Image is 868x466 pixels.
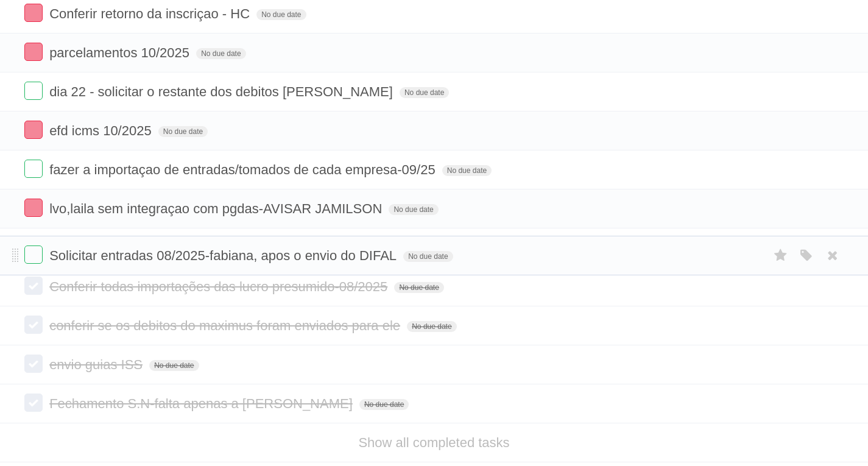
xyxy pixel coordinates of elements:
span: No due date [389,204,438,215]
label: Done [24,121,43,139]
span: envio guias ISS [49,357,146,372]
span: No due date [403,251,453,262]
label: Done [24,245,43,264]
label: Done [24,316,43,334]
span: Solicitar entradas 08/2025-fabiana, apos o envio do DIFAL [49,248,400,263]
label: Done [24,199,43,217]
label: Done [24,355,43,373]
label: Star task [769,245,792,266]
a: Show all completed tasks [358,435,509,450]
span: No due date [196,48,245,59]
label: Done [24,277,43,295]
label: Done [24,160,43,178]
label: Done [24,82,43,100]
span: No due date [394,282,443,293]
span: No due date [158,126,208,137]
span: efd icms 10/2025 [49,123,155,138]
span: lvo,laila sem integraçao com pgdas-AVISAR JAMILSON [49,201,385,216]
span: dia 22 - solicitar o restante dos debitos [PERSON_NAME] [49,84,396,99]
span: No due date [442,165,492,176]
span: Conferir todas importações das lucro presumido-08/2025 [49,279,390,294]
span: No due date [407,321,456,332]
span: fazer a importaçao de entradas/tomados de cada empresa-09/25 [49,162,439,177]
span: No due date [400,87,449,98]
label: Done [24,4,43,22]
span: parcelamentos 10/2025 [49,45,192,60]
span: No due date [256,9,306,20]
span: Fechamento S.N-falta apenas a [PERSON_NAME] [49,396,356,411]
span: No due date [359,399,409,410]
label: Done [24,43,43,61]
label: Done [24,394,43,412]
span: conferir se os debitos do maximus foram enviados para ele [49,318,403,333]
span: No due date [149,360,199,371]
span: Conferir retorno da inscriçao - HC [49,6,253,21]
